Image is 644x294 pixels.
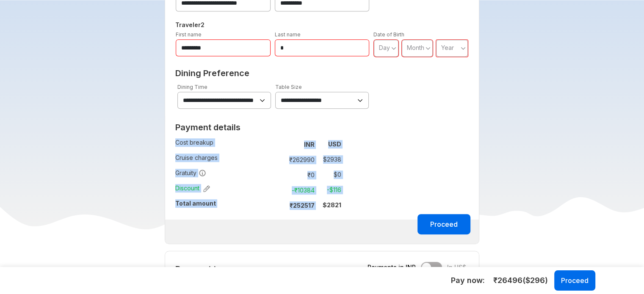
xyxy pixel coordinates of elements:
label: Date of Birth [373,31,404,38]
label: First name [176,31,202,38]
strong: USD [328,140,341,148]
td: : [279,137,282,152]
h2: Dining Preference [175,68,469,78]
svg: angle down [461,44,466,52]
span: Discount [175,184,210,192]
td: ₹ 262990 [282,154,318,165]
td: $ 2938 [318,154,341,165]
td: : [279,167,282,182]
label: Last name [275,31,301,38]
span: Gratuity [175,169,206,177]
label: Table Size [275,84,302,90]
button: Proceed [554,270,595,291]
button: Proceed [417,214,470,234]
h2: Payment terms [175,264,341,274]
td: ₹ 0 [282,169,318,181]
strong: ₹ 252517 [290,202,315,209]
span: Day [379,44,390,51]
svg: angle down [391,44,396,52]
span: In US$ [447,263,466,272]
label: Dining Time [177,84,207,90]
span: Payments in INR [368,263,416,272]
strong: INR [304,141,315,148]
td: -$ 116 [318,184,341,196]
td: : [279,198,282,213]
strong: $ 2821 [323,201,341,209]
td: : [279,152,282,167]
h5: Pay now: [451,275,485,286]
h2: Payment details [175,122,341,132]
span: Month [407,44,424,51]
span: ₹ 26496 ($ 296 ) [493,275,548,286]
td: : [279,182,282,198]
svg: angle down [426,44,431,52]
h5: Traveler 2 [174,20,470,30]
strong: Total amount [175,200,216,207]
span: Year [441,44,454,51]
td: Cost breakup [175,137,279,152]
td: $ 0 [318,169,341,181]
td: Cruise charges [175,152,279,167]
td: -₹ 10384 [282,184,318,196]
